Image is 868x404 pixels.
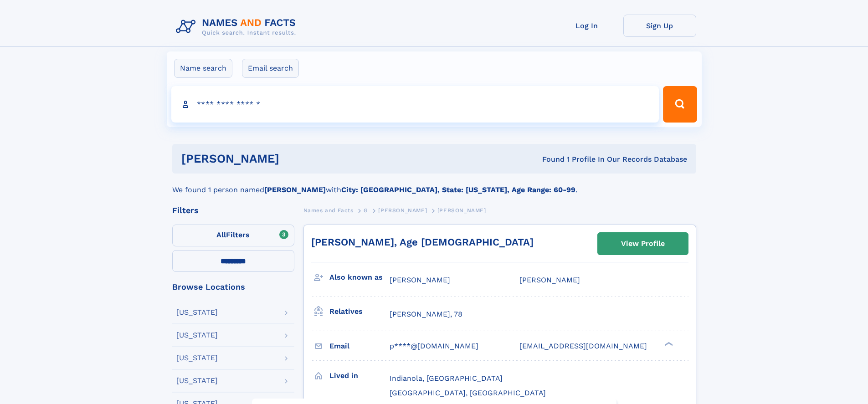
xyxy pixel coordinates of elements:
h3: Also known as [329,270,390,285]
label: Email search [242,59,299,78]
a: Sign Up [623,15,696,37]
a: [PERSON_NAME], 78 [390,309,462,319]
a: View Profile [598,233,688,255]
h3: Lived in [329,368,390,384]
span: Indianola, [GEOGRAPHIC_DATA] [390,374,503,383]
b: [PERSON_NAME] [264,185,326,194]
label: Name search [174,59,232,78]
b: City: [GEOGRAPHIC_DATA], State: [US_STATE], Age Range: 60-99 [341,185,575,194]
span: [PERSON_NAME] [378,207,427,214]
div: [US_STATE] [176,377,218,384]
div: Filters [172,206,294,215]
a: [PERSON_NAME] [378,205,427,216]
div: ❯ [663,341,673,347]
span: [EMAIL_ADDRESS][DOMAIN_NAME] [519,342,647,350]
div: Browse Locations [172,283,294,291]
a: Log In [550,15,623,37]
span: [PERSON_NAME] [437,207,486,214]
a: G [364,205,368,216]
a: [PERSON_NAME], Age [DEMOGRAPHIC_DATA] [311,236,534,248]
span: [GEOGRAPHIC_DATA], [GEOGRAPHIC_DATA] [390,389,546,397]
button: Search Button [663,86,697,123]
label: Filters [172,225,294,246]
span: [PERSON_NAME] [390,276,450,284]
input: search input [171,86,659,123]
div: [US_STATE] [176,309,218,316]
div: View Profile [621,233,665,254]
h3: Email [329,338,390,354]
div: [US_STATE] [176,354,218,362]
div: Found 1 Profile In Our Records Database [411,154,687,164]
span: [PERSON_NAME] [519,276,580,284]
img: Logo Names and Facts [172,15,303,39]
a: Names and Facts [303,205,354,216]
div: [US_STATE] [176,332,218,339]
span: G [364,207,368,214]
h1: [PERSON_NAME] [181,153,411,164]
div: We found 1 person named with . [172,174,696,195]
span: All [216,230,226,239]
h3: Relatives [329,304,390,319]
